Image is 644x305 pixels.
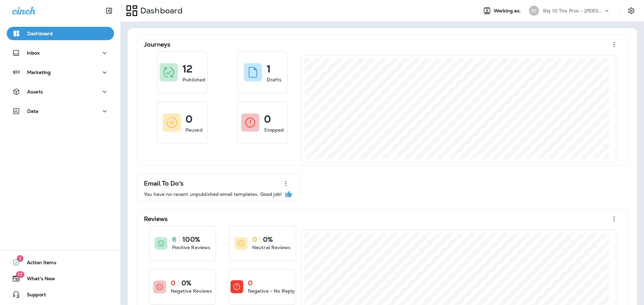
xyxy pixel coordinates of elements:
p: Stopped [264,127,284,133]
button: 17What's New [7,272,114,285]
p: Paused [185,127,203,133]
button: Support [7,288,114,301]
button: Collapse Sidebar [100,4,118,17]
p: Positive Reviews [172,244,210,251]
p: 12 [182,66,193,72]
span: 1 [17,255,23,262]
button: Data [7,104,114,118]
p: Drafts [267,76,281,83]
p: You have no recent unpublished email templates. Good job! [144,192,282,197]
span: What's New [20,276,55,284]
button: Settings [625,5,637,17]
p: Negative - No Reply [248,288,295,294]
p: 6 [172,236,176,243]
p: 0 [252,236,257,243]
span: Working as: [494,8,522,14]
p: Neutral Reviews [252,244,290,251]
p: 1 [267,66,271,72]
p: Marketing [27,70,51,75]
p: 0% [181,280,191,286]
p: Published [182,76,205,83]
p: Negative Reviews [171,288,212,294]
p: 100% [182,236,200,243]
p: Inbox [27,50,40,56]
button: Assets [7,85,114,98]
p: Assets [27,89,43,94]
div: B1 [529,6,539,16]
p: Big 10 Tire Pros - [PERSON_NAME] [543,8,603,13]
p: 0% [263,236,273,243]
p: Dashboard [27,31,53,36]
button: Marketing [7,66,114,79]
p: Data [27,108,39,114]
p: Email To Do's [144,180,183,187]
p: 0 [264,116,271,123]
p: Reviews [144,216,168,222]
span: 17 [16,271,24,278]
span: Support [20,292,46,300]
p: 0 [171,280,175,286]
p: 0 [248,280,253,286]
button: 1Action Items [7,256,114,269]
button: Dashboard [7,27,114,40]
p: 0 [185,116,193,123]
p: Dashboard [138,6,182,16]
p: Journeys [144,41,170,48]
span: Action Items [20,260,56,268]
button: Inbox [7,46,114,60]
